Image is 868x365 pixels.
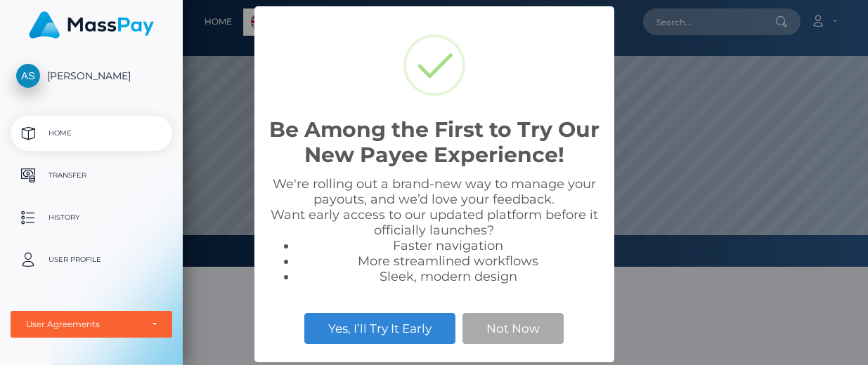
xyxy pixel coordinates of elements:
[297,253,600,269] li: More streamlined workflows
[11,311,172,338] button: User Agreements
[16,249,167,270] p: User Profile
[29,11,154,39] img: MassPay
[304,313,455,344] button: Yes, I’ll Try It Early
[16,123,167,144] p: Home
[16,165,167,186] p: Transfer
[26,319,141,330] div: User Agreements
[297,238,600,253] li: Faster navigation
[268,176,600,284] div: We're rolling out a brand-new way to manage your payouts, and we’d love your feedback. Want early...
[16,207,167,228] p: History
[11,69,172,82] span: [PERSON_NAME]
[462,313,564,344] button: Not Now
[268,117,600,168] h2: Be Among the First to Try Our New Payee Experience!
[297,269,600,284] li: Sleek, modern design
